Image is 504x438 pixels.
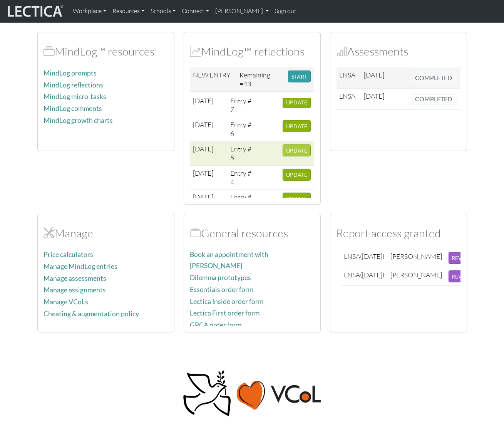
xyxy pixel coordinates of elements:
[44,69,97,77] a: MindLog prompts
[190,321,242,329] a: GRCA order form
[227,93,256,117] td: Entry # 7
[44,81,104,89] a: MindLog reflections
[227,165,256,190] td: Entry # 4
[44,45,168,58] h2: MindLog™ resources
[44,274,107,282] a: Manage assessments
[44,298,89,306] a: Manage VCoLs
[181,369,323,418] img: Peace, love, VCoL
[341,249,388,267] td: LNSA
[283,169,311,181] button: UPDATE
[190,285,254,294] a: Essentials order form
[236,67,285,91] td: Remaining =
[179,3,212,19] a: Connect
[288,70,311,82] button: START
[337,45,460,58] h2: Assessments
[286,171,307,178] span: UPDATE
[190,226,201,240] span: Resources
[283,144,311,156] button: UPDATE
[283,96,311,108] button: UPDATE
[190,67,237,91] td: NEW ENTRY
[44,116,113,124] a: MindLog growth charts
[190,44,201,58] span: MindLog
[449,270,477,282] button: REVOKE
[193,144,214,153] span: [DATE]
[190,45,314,58] h2: MindLog™ reflections
[190,297,264,305] a: Lectica Inside order form
[44,286,106,294] a: Manage assignments
[193,120,214,129] span: [DATE]
[190,250,269,270] a: Book an appointment with [PERSON_NAME]
[243,79,251,88] span: 43
[70,3,109,19] a: Workplace
[44,104,102,112] a: MindLog comments
[360,270,385,279] span: ([DATE])
[337,88,361,109] td: LNSA
[190,274,251,282] a: Dilemma prototypes
[364,92,384,100] span: [DATE]
[337,44,348,58] span: Assessments
[44,250,94,258] a: Price calculators
[44,226,55,240] span: Manage
[44,310,139,318] a: Cheating & augmentation policy
[283,120,311,132] button: UPDATE
[360,252,385,260] span: ([DATE])
[286,123,307,129] span: UPDATE
[193,169,214,177] span: [DATE]
[337,227,460,240] h2: Report access granted
[44,92,107,101] a: MindLog micro-tasks
[44,262,118,270] a: Manage MindLog entries
[212,3,272,19] a: [PERSON_NAME]
[272,3,300,19] a: Sign out
[286,195,307,202] span: UPDATE
[286,99,307,106] span: UPDATE
[227,190,256,214] td: Entry # 3
[391,252,442,261] div: [PERSON_NAME]
[449,252,477,264] button: REVOKE
[193,193,214,201] span: [DATE]
[44,44,55,58] span: MindLog™ resources
[147,3,179,19] a: Schools
[109,3,147,19] a: Resources
[364,70,384,79] span: [DATE]
[227,117,256,141] td: Entry # 6
[44,227,168,240] h2: Manage
[193,96,214,105] span: [DATE]
[286,147,307,154] span: UPDATE
[227,141,256,166] td: Entry # 5
[190,309,260,317] a: Lectica First order form
[341,267,388,286] td: LNSA
[190,227,314,240] h2: General resources
[391,270,442,279] div: [PERSON_NAME]
[6,4,64,18] img: lecticalive
[283,193,311,205] button: UPDATE
[337,67,361,89] td: LNSA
